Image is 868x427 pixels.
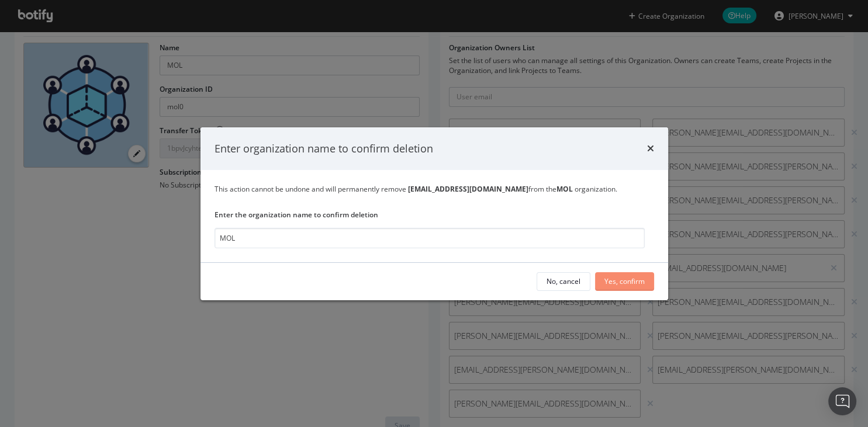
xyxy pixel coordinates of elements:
div: Yes, confirm [604,276,645,286]
div: This action cannot be undone and will permanently remove from the organization. [215,184,654,194]
button: Yes, confirm [595,272,654,291]
div: times [647,141,654,156]
div: Enter organization name to confirm deletion [215,141,433,156]
div: No, cancel [547,276,580,286]
b: [EMAIL_ADDRESS][DOMAIN_NAME] [408,184,528,194]
button: No, cancel [537,272,590,291]
b: MOL [556,184,573,194]
div: Open Intercom Messenger [828,387,856,415]
input: MOL [215,228,645,248]
label: Enter the organization name to confirm deletion [215,210,645,220]
div: modal [200,127,668,300]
